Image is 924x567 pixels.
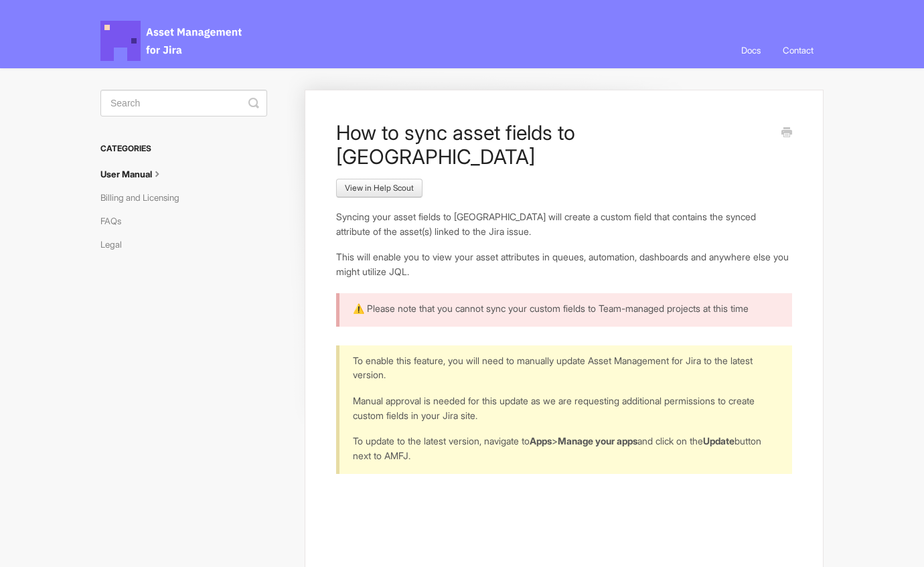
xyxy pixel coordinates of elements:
[353,434,775,463] p: To update to the latest version, navigate to > and click on the button next to AMFJ.
[731,32,771,68] a: Docs
[353,353,775,382] p: To enable this feature, you will need to manually update Asset Management for Jira to the latest ...
[530,435,552,447] b: Apps
[781,126,792,141] a: Print this Article
[100,137,267,161] h3: Categories
[336,120,772,169] h1: How to sync asset fields to [GEOGRAPHIC_DATA]
[100,210,131,232] a: FAQs
[100,187,189,208] a: Billing and Licensing
[336,210,792,238] p: Syncing your asset fields to [GEOGRAPHIC_DATA] will create a custom field that contains the synce...
[353,394,775,422] p: Manual approval is needed for this update as we are requesting additional permissions to create c...
[100,21,244,61] span: Asset Management for Jira Docs
[100,234,132,255] a: Legal
[336,179,422,197] a: View in Help Scout
[100,90,267,116] input: Search
[336,250,792,278] p: This will enable you to view your asset attributes in queues, automation, dashboards and anywhere...
[773,32,824,68] a: Contact
[100,163,174,185] a: User Manual
[558,435,637,447] b: Manage your apps
[703,435,735,447] b: Update
[353,301,775,316] p: ⚠️ Please note that you cannot sync your custom fields to Team-managed projects at this time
